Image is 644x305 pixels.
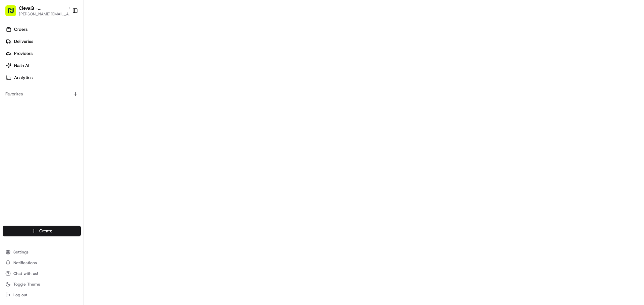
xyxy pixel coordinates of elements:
a: Analytics [3,72,84,83]
button: ClevaQ - [GEOGRAPHIC_DATA][PERSON_NAME][EMAIL_ADDRESS][DOMAIN_NAME] [3,3,69,19]
button: Toggle Theme [3,280,81,289]
a: Deliveries [3,36,84,47]
span: Analytics [14,75,33,81]
span: Chat with us! [13,271,38,276]
a: Nash AI [3,60,84,71]
button: Settings [3,247,81,257]
span: Notifications [13,260,37,265]
span: Orders [14,26,28,32]
div: Favorites [3,89,81,99]
span: Providers [14,51,33,57]
span: Toggle Theme [13,282,40,287]
a: Providers [3,48,84,59]
a: Orders [3,24,84,35]
span: Deliveries [14,39,33,45]
button: Notifications [3,258,81,268]
button: [PERSON_NAME][EMAIL_ADDRESS][DOMAIN_NAME] [19,11,72,17]
button: ClevaQ - [GEOGRAPHIC_DATA] [19,5,65,11]
span: Settings [13,249,29,255]
button: Create [3,226,81,236]
span: Nash AI [14,63,29,69]
span: Create [39,228,52,234]
span: Log out [13,292,27,298]
button: Chat with us! [3,269,81,278]
button: Log out [3,290,81,300]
